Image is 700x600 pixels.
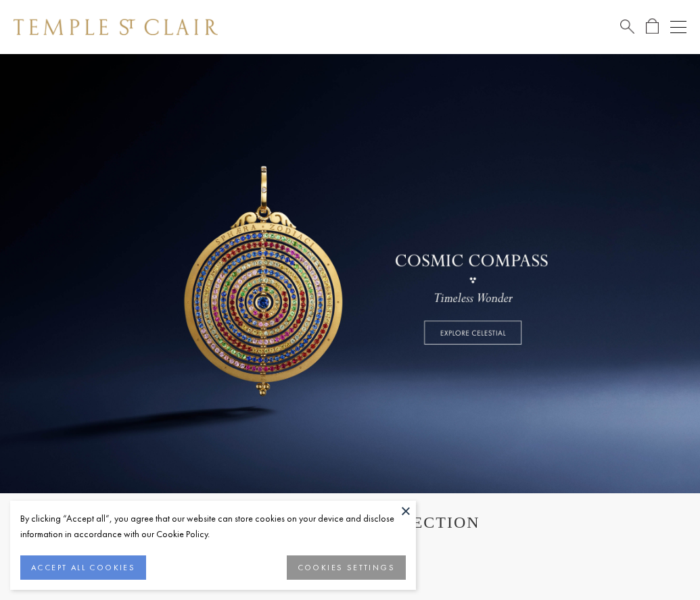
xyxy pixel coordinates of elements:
button: ACCEPT ALL COOKIES [20,555,146,580]
button: COOKIES SETTINGS [287,555,406,580]
a: Open Shopping Bag [646,18,659,35]
button: Open navigation [670,19,686,35]
img: Temple St. Clair [14,19,218,35]
div: By clicking “Accept all”, you agree that our website can store cookies on your device and disclos... [20,511,406,542]
a: Search [620,18,634,35]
